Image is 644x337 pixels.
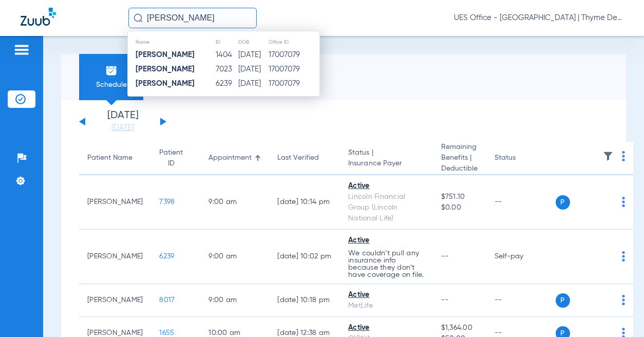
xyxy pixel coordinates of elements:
[348,158,425,169] span: Insurance Payer
[556,195,570,210] span: P
[200,175,269,230] td: 9:00 AM
[348,323,425,333] div: Active
[348,235,425,246] div: Active
[348,250,425,278] p: We couldn’t pull any insurance info because they don’t have coverage on file.
[556,293,570,308] span: P
[441,323,478,333] span: $1,364.00
[215,77,238,91] td: 6239
[128,36,215,48] th: Name
[136,80,195,87] strong: [PERSON_NAME]
[136,65,195,73] strong: [PERSON_NAME]
[622,151,625,161] img: group-dot-blue.svg
[441,296,449,304] span: --
[441,253,449,260] span: --
[603,151,613,161] img: filter.svg
[134,13,143,23] img: Search Icon
[215,48,238,62] td: 1404
[21,8,56,26] img: Zuub Logo
[79,284,151,317] td: [PERSON_NAME]
[486,142,556,175] th: Status
[87,153,132,163] div: Patient Name
[13,44,30,56] img: hamburger-icon
[209,153,261,163] div: Appointment
[159,329,174,336] span: 1655
[79,175,151,230] td: [PERSON_NAME]
[486,230,556,284] td: Self-pay
[277,153,332,163] div: Last Verified
[269,175,340,230] td: [DATE] 10:14 PM
[159,253,174,260] span: 6239
[215,36,238,48] th: ID
[348,192,425,224] div: Lincoln Financial Group (Lincoln National Life)
[238,77,269,91] td: [DATE]
[348,290,425,301] div: Active
[128,8,257,28] input: Search for patients
[238,36,269,48] th: DOB
[268,62,319,77] td: 17007079
[238,48,269,62] td: [DATE]
[215,62,238,77] td: 7023
[348,181,425,192] div: Active
[269,230,340,284] td: [DATE] 10:02 PM
[441,163,478,174] span: Deductible
[268,48,319,62] td: 17007079
[269,284,340,317] td: [DATE] 10:18 PM
[159,147,183,169] div: Patient ID
[200,284,269,317] td: 9:00 AM
[92,123,154,133] a: [DATE]
[622,197,625,207] img: group-dot-blue.svg
[79,230,151,284] td: [PERSON_NAME]
[87,153,143,163] div: Patient Name
[441,202,478,213] span: $0.00
[277,153,319,163] div: Last Verified
[238,62,269,77] td: [DATE]
[209,153,252,163] div: Appointment
[268,36,319,48] th: Office ID
[159,198,175,205] span: 7398
[268,77,319,91] td: 17007079
[200,230,269,284] td: 9:00 AM
[593,288,644,337] iframe: Chat Widget
[454,13,623,23] span: UES Office - [GEOGRAPHIC_DATA] | Thyme Dental Care
[348,301,425,311] div: MetLife
[486,175,556,230] td: --
[433,142,486,175] th: Remaining Benefits |
[441,192,478,202] span: $751.10
[136,51,195,59] strong: [PERSON_NAME]
[159,147,192,169] div: Patient ID
[105,64,118,77] img: Schedule
[340,142,433,175] th: Status |
[87,80,136,90] span: Schedule
[159,296,175,304] span: 8017
[486,284,556,317] td: --
[92,110,154,133] li: [DATE]
[622,251,625,261] img: group-dot-blue.svg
